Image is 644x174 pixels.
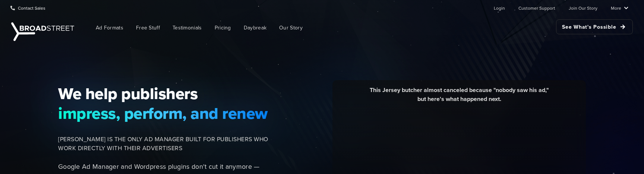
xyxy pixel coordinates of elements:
a: Ad Formats [90,19,129,36]
img: Broadstreet | The Ad Manager for Small Publishers [11,22,74,41]
a: More [611,0,628,15]
a: Customer Support [518,0,555,15]
a: Testimonials [167,19,208,36]
nav: Main [78,16,633,40]
span: Our Story [279,24,303,32]
span: We help publishers [58,84,268,103]
span: Free Stuff [136,24,160,32]
a: Pricing [209,19,237,36]
a: Daybreak [238,19,272,36]
span: [PERSON_NAME] IS THE ONLY AD MANAGER BUILT FOR PUBLISHERS WHO WORK DIRECTLY WITH THEIR ADVERTISERS [58,135,268,153]
span: Pricing [215,24,231,32]
div: This Jersey butcher almost canceled because "nobody saw his ad," but here's what happened next. [338,86,580,109]
a: Contact Sales [10,0,45,15]
a: Join Our Story [569,0,597,15]
span: Ad Formats [96,24,123,32]
span: Daybreak [244,24,266,32]
span: impress, perform, and renew [58,104,268,123]
a: Our Story [274,19,308,36]
a: See What's Possible [556,19,633,34]
a: Login [494,0,505,15]
a: Free Stuff [130,19,165,36]
span: Testimonials [173,24,202,32]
